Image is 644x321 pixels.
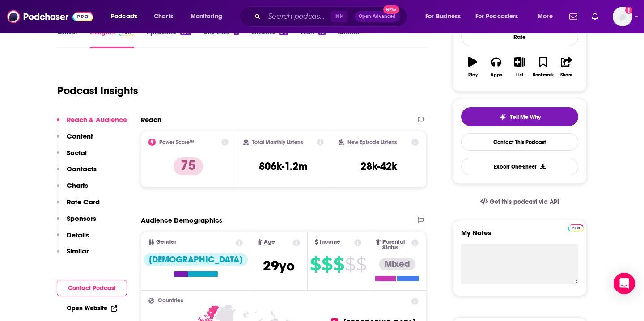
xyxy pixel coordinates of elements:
[252,139,303,145] h2: Total Monthly Listens
[516,72,523,78] div: List
[203,28,238,48] a: Reviews1
[67,148,87,157] p: Social
[560,72,572,78] div: Share
[57,84,138,97] h1: Podcast Insights
[57,115,127,132] button: Reach & Audience
[111,10,137,23] span: Podcasts
[57,280,127,296] button: Contact Podcast
[347,139,397,145] h2: New Episode Listens
[57,198,100,214] button: Rate Card
[614,273,635,294] div: Open Intercom Messenger
[538,10,553,23] span: More
[345,257,355,271] span: $
[499,114,506,121] img: tell me why sparkle
[259,160,308,173] h3: 806k-1.2m
[360,160,397,173] h3: 28k-42k
[67,181,88,190] p: Charts
[264,239,275,245] span: Age
[90,28,134,48] a: InsightsPodchaser Pro
[533,72,554,78] div: Bookmark
[147,28,191,48] a: Episodes937
[57,28,77,48] a: About
[57,247,89,263] button: Similar
[322,257,332,271] span: $
[461,107,578,126] button: tell me why sparkleTell Me Why
[57,165,97,181] button: Contacts
[333,257,344,271] span: $
[67,132,93,140] p: Content
[568,224,584,232] img: Podchaser Pro
[510,114,541,121] span: Tell Me Why
[301,28,326,48] a: Lists13
[491,72,502,78] div: Apps
[174,157,203,175] p: 75
[461,228,578,244] label: My Notes
[588,9,602,24] a: Show notifications dropdown
[310,257,321,271] span: $
[263,257,295,275] span: 29 yo
[419,9,472,24] button: open menu
[383,5,399,14] span: New
[57,148,87,165] button: Social
[144,253,248,266] div: [DEMOGRAPHIC_DATA]
[461,51,484,83] button: Play
[613,7,632,26] span: Logged in as autumncomm
[57,231,89,247] button: Details
[625,7,632,14] svg: Add a profile image
[338,28,360,48] a: Similar
[355,11,400,22] button: Open AdvancedNew
[484,51,508,83] button: Apps
[379,258,415,270] div: Mixed
[57,132,93,148] button: Content
[156,239,176,245] span: Gender
[105,9,149,24] button: open menu
[67,231,89,239] p: Details
[248,6,416,27] div: Search podcasts, credits, & more...
[555,51,578,83] button: Share
[566,9,581,24] a: Show notifications dropdown
[613,7,632,26] img: User Profile
[191,10,222,23] span: Monitoring
[508,51,531,83] button: List
[264,9,331,24] input: Search podcasts, credits, & more...
[141,115,161,124] h2: Reach
[148,9,178,24] a: Charts
[67,214,96,223] p: Sponsors
[57,181,88,198] button: Charts
[425,10,461,23] span: For Business
[67,304,117,312] a: Open Website
[475,10,518,23] span: For Podcasters
[159,139,194,145] h2: Power Score™
[613,7,632,26] button: Show profile menu
[359,14,396,19] span: Open Advanced
[141,216,222,224] h2: Audience Demographics
[184,9,234,24] button: open menu
[57,214,96,231] button: Sponsors
[490,198,559,206] span: Get this podcast via API
[7,8,93,25] img: Podchaser - Follow, Share and Rate Podcasts
[473,191,566,213] a: Get this podcast via API
[67,247,89,255] p: Similar
[531,51,555,83] button: Bookmark
[568,223,584,232] a: Pro website
[356,257,366,271] span: $
[461,28,578,46] div: Rate
[468,72,478,78] div: Play
[67,165,97,173] p: Contacts
[470,9,531,24] button: open menu
[67,115,127,124] p: Reach & Audience
[461,133,578,151] a: Contact This Podcast
[461,158,578,175] button: Export One-Sheet
[67,198,100,206] p: Rate Card
[154,10,173,23] span: Charts
[158,298,183,304] span: Countries
[320,239,340,245] span: Income
[251,28,288,48] a: Credits511
[382,239,410,251] span: Parental Status
[531,9,564,24] button: open menu
[331,11,347,22] span: ⌘ K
